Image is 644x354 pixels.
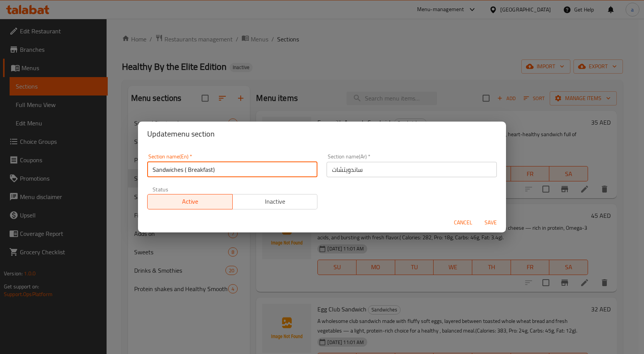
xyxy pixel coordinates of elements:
span: Active [151,196,230,207]
button: Cancel [451,216,475,230]
span: Inactive [236,196,315,207]
input: Please enter section name(ar) [327,162,497,177]
span: Save [481,218,500,227]
button: Save [478,216,503,230]
input: Please enter section name(en) [147,162,317,177]
button: Active [147,194,233,209]
button: Inactive [232,194,318,209]
h2: Update menu section [147,128,497,140]
span: Cancel [454,218,472,227]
